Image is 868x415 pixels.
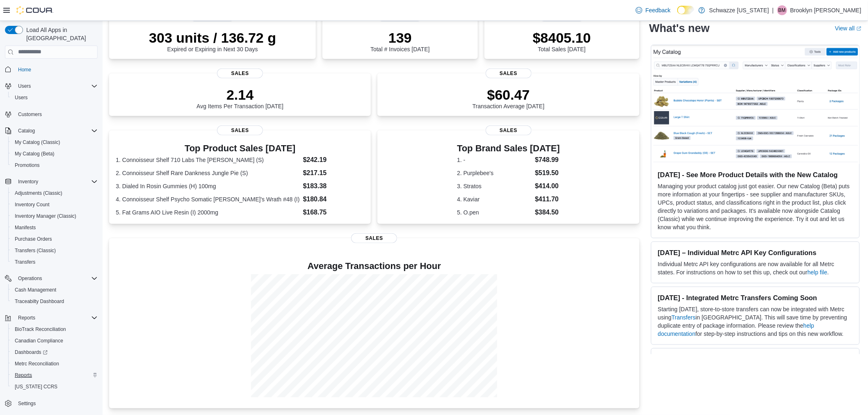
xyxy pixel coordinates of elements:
dd: $242.19 [303,155,364,165]
span: My Catalog (Classic) [11,137,98,147]
a: Traceabilty Dashboard [11,296,67,306]
button: BioTrack Reconciliation [8,324,101,335]
button: Promotions [8,160,101,171]
h3: [DATE] - Integrated Metrc Transfers Coming Soon [658,294,853,302]
p: 139 [370,30,429,46]
button: Canadian Compliance [8,335,101,347]
span: Transfers [15,259,35,265]
button: Metrc Reconciliation [8,358,101,369]
dt: 3. Dialed In Rosin Gummies (H) 100mg [116,182,299,190]
span: Adjustments (Classic) [11,188,98,198]
img: Cova [16,6,53,14]
h3: [DATE] - See More Product Details with the New Catalog [658,171,853,179]
div: Transaction Average [DATE] [473,87,545,109]
a: Dashboards [8,347,101,358]
span: Dashboards [11,347,98,357]
dd: $168.75 [303,207,364,217]
p: | [772,5,774,15]
a: Inventory Count [11,200,53,210]
span: My Catalog (Beta) [15,150,55,157]
span: Load All Apps in [GEOGRAPHIC_DATA] [23,26,98,42]
button: Cash Management [8,284,101,296]
div: Avg Items Per Transaction [DATE] [196,87,283,109]
dd: $180.84 [303,194,364,204]
a: Promotions [11,160,43,170]
dt: 1. - [457,156,532,164]
span: Transfers (Classic) [15,247,56,254]
span: Operations [15,274,98,283]
button: Adjustments (Classic) [8,187,101,199]
span: Sales [486,68,532,78]
button: Reports [2,312,101,324]
p: Schwazze [US_STATE] [709,5,769,15]
dt: 5. Fat Grams AIO Live Resin (I) 2000mg [116,208,299,217]
span: BioTrack Reconciliation [11,324,98,334]
button: Customers [2,108,101,120]
p: Managing your product catalog just got easier. Our new Catalog (Beta) puts more information at yo... [658,182,853,231]
h2: What's new [649,21,710,34]
button: Users [15,81,34,91]
button: Inventory [2,176,101,187]
span: Inventory Manager (Classic) [11,211,98,221]
p: Individual Metrc API key configurations are now available for all Metrc states. For instructions ... [658,260,853,276]
button: Reports [8,369,101,381]
dt: 2. Connoisseur Shelf Rare Dankness Jungle Pie (S) [116,169,299,177]
span: Manifests [15,224,36,231]
span: Sales [486,125,532,135]
dd: $411.70 [535,194,560,204]
dd: $183.38 [303,181,364,191]
span: Catalog [15,126,98,136]
span: Inventory Count [11,200,98,210]
button: Inventory Manager (Classic) [8,210,101,222]
a: BioTrack Reconciliation [11,324,69,334]
a: Transfers [11,257,39,267]
button: Operations [2,273,101,284]
span: Users [11,93,98,103]
span: Adjustments (Classic) [15,190,62,196]
span: Operations [18,275,42,282]
a: My Catalog (Classic) [11,137,64,147]
h3: Top Product Sales [DATE] [116,144,364,153]
p: Starting [DATE], store-to-store transfers can now be integrated with Metrc using in [GEOGRAPHIC_D... [658,305,853,338]
button: Catalog [15,126,38,136]
a: View allExternal link [835,25,861,31]
span: Home [15,64,98,75]
p: 2.14 [196,87,283,103]
span: Sales [217,68,263,78]
span: Manifests [11,223,98,233]
span: Reports [11,370,98,380]
p: $60.47 [473,87,545,103]
span: Home [18,66,31,73]
button: My Catalog (Classic) [8,137,101,148]
dd: $414.00 [535,181,560,191]
div: Expired or Expiring in Next 30 Days [149,30,276,52]
button: Transfers [8,256,101,268]
a: Inventory Manager (Classic) [11,211,80,221]
span: Sales [351,233,397,243]
dt: 2. Purplebee's [457,169,532,177]
dd: $217.15 [303,168,364,178]
a: help file [808,269,827,276]
span: Reports [15,313,98,323]
span: Inventory [15,177,98,187]
p: $8405.10 [533,30,591,46]
a: Canadian Compliance [11,336,66,346]
h4: Average Transactions per Hour [116,261,633,271]
input: Dark Mode [677,6,694,14]
a: Transfers [672,314,696,321]
span: Reports [15,372,32,379]
button: Home [2,64,101,75]
span: Transfers (Classic) [11,246,98,255]
span: Traceabilty Dashboard [11,296,98,306]
a: Purchase Orders [11,234,55,244]
a: Transfers (Classic) [11,246,59,255]
div: Brooklyn Michele Carlton [777,5,787,15]
p: 303 units / 136.72 g [149,30,276,46]
button: My Catalog (Beta) [8,148,101,160]
span: Metrc Reconciliation [11,359,98,369]
a: Reports [11,370,35,380]
span: Users [18,83,31,89]
dd: $748.99 [535,155,560,165]
span: Reports [18,315,35,321]
a: Dashboards [11,347,51,357]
